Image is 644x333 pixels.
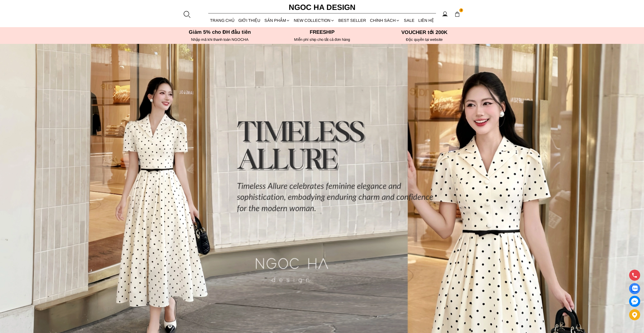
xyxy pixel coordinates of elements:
a: GIỚI THIỆU [237,14,262,27]
font: Giảm 5% cho ĐH đầu tiên [189,29,251,35]
a: NEW COLLECTION [292,14,336,27]
img: Display image [631,286,638,292]
img: img-CART-ICON-ksit0nf1 [454,11,460,17]
a: LIÊN HỆ [416,14,436,27]
span: 2 [459,8,463,12]
h6: Độc quyền tại website [375,37,474,42]
h5: VOUCHER tới 200K [375,29,474,35]
a: messenger [629,296,640,307]
a: Ngoc Ha Design [284,1,360,13]
a: SALE [402,14,416,27]
font: Freeship [310,29,335,35]
a: BEST SELLER [337,14,368,27]
div: SẢN PHẨM [262,14,292,27]
font: Nhập mã khi thanh toán NGOCHA [191,37,248,42]
a: Display image [629,283,640,294]
h6: MIễn phí ship cho tất cả đơn hàng [273,37,372,42]
a: TRANG CHỦ [208,14,237,27]
div: Chính sách [368,14,402,27]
